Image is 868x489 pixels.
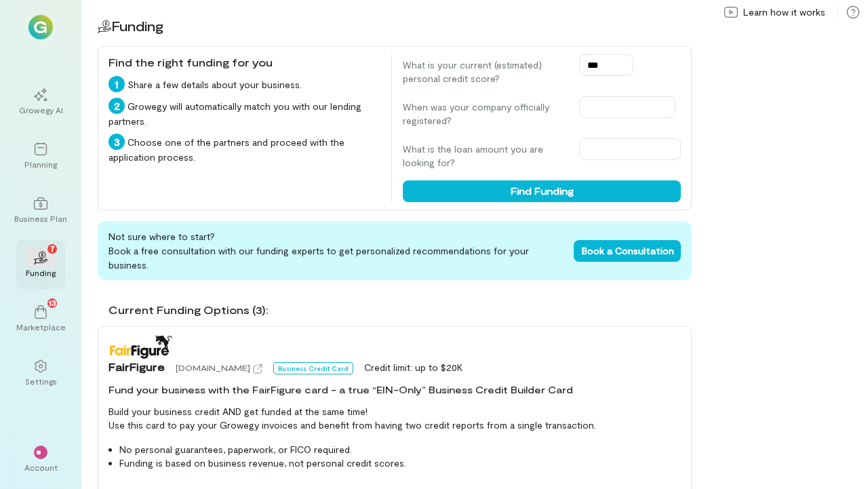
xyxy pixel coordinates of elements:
span: [DOMAIN_NAME] [176,363,250,372]
span: 13 [49,296,56,309]
a: Business Plan [16,186,65,235]
div: Not sure where to start? Book a free consultation with our funding experts to get personalized re... [98,221,692,280]
div: 3 [108,134,125,150]
button: Book a Consultation [574,240,681,262]
div: Business Credit Card [273,362,353,374]
span: Funding [111,18,163,34]
button: Find Funding [403,180,681,202]
div: Account [24,462,58,473]
div: Current Funding Options (3): [108,302,692,318]
a: Marketplace [16,294,65,343]
li: No personal guarantees, paperwork, or FICO required. [119,443,681,456]
span: Book a Consultation [582,245,674,256]
label: What is the loan amount you are looking for? [403,142,566,170]
div: Find the right funding for you [108,54,380,71]
div: Growegy AI [19,104,63,115]
div: Credit limit: up to $20K [364,361,462,374]
div: Growegy will automatically match you with our lending partners. [108,98,380,128]
label: When was your company officially registered? [403,100,566,128]
div: Choose one of the partners and proceed with the application process. [108,134,380,164]
div: Funding [26,267,56,278]
span: 7 [50,242,55,254]
div: Business Plan [14,213,67,224]
div: Settings [25,376,57,387]
div: 1 [108,76,125,92]
div: Share a few details about your business. [108,76,380,92]
div: 2 [108,98,125,114]
a: [DOMAIN_NAME] [176,361,262,374]
p: Build your business credit AND get funded at the same time! Use this card to pay your Growegy inv... [108,405,681,432]
div: Planning [24,159,57,170]
div: Marketplace [16,321,66,332]
label: What is your current (estimated) personal credit score? [403,58,566,85]
a: Settings [16,349,65,397]
div: Fund your business with the FairFigure card - a true “EIN-Only” Business Credit Builder Card [108,383,681,397]
a: Growegy AI [16,77,65,126]
li: Funding is based on business revenue, not personal credit scores. [119,456,681,470]
span: FairFigure [108,359,165,375]
span: Learn how it works [743,5,825,19]
a: Planning [16,132,65,180]
img: FairFigure [108,334,173,359]
a: Funding [16,240,65,289]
